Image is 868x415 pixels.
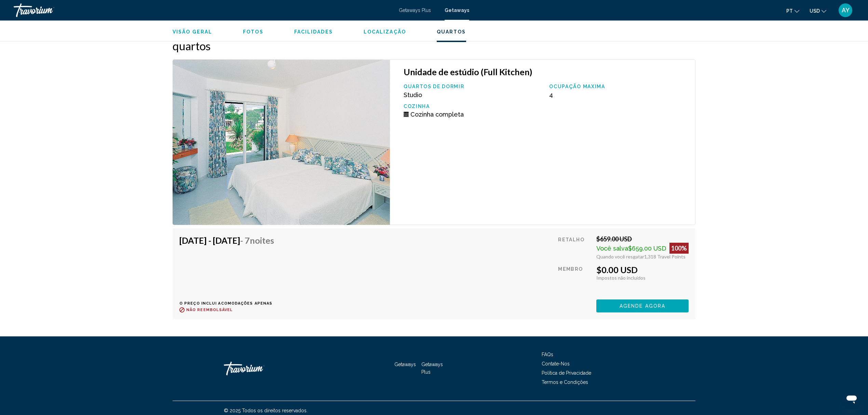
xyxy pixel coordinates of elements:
button: Facilidades [294,29,333,35]
a: Getaways Plus [399,8,431,13]
span: 4 [549,91,553,98]
p: Quartos de dormir [404,84,543,89]
p: Cozinha [404,104,543,109]
p: O preço inclui acomodações apenas [179,301,279,306]
span: Localização [364,29,406,35]
div: Membro [558,265,591,294]
a: Getaways Plus [421,362,443,375]
button: User Menu [837,3,854,17]
h3: Unidade de estúdio (Full Kitchen) [404,67,688,77]
span: © 2025 Todos os direitos reservados. [224,408,308,413]
span: Agende agora [620,304,665,309]
span: Visão geral [173,29,212,35]
div: $659.00 USD [596,235,689,243]
span: Fotos [243,29,263,35]
button: Agende agora [596,299,689,312]
button: Visão geral [173,29,212,35]
div: $0.00 USD [596,265,689,275]
span: Noites [250,235,274,245]
span: pt [786,8,793,14]
h4: [DATE] - [DATE] [179,235,274,245]
span: - 7 [240,235,274,245]
img: 2731I01X.jpg [173,59,390,225]
span: Impostos não incluídos [596,275,646,281]
span: Facilidades [294,29,333,35]
button: Localização [364,29,406,35]
span: 1,318 Travel Points [644,254,686,259]
p: ocupação maxima [549,84,688,89]
h2: quartos [173,39,695,53]
span: Studio [404,91,422,98]
a: Getaways [394,362,416,367]
div: Retalho [558,235,591,259]
span: $659.00 USD [628,245,666,252]
a: Travorium [14,3,392,17]
a: Getaways [445,8,469,13]
button: quartos [437,29,466,35]
a: FAQs [542,352,553,357]
span: Você salva [596,245,628,252]
a: Contate-Nos [542,361,570,366]
span: Cozinha completa [410,111,464,118]
iframe: Botão para abrir a janela de mensagens [841,388,863,410]
span: quartos [437,29,466,35]
span: Não reembolsável [186,308,233,312]
a: Termos e Condições [542,379,588,385]
div: 100% [669,243,689,254]
button: Change language [786,6,799,16]
span: USD [810,8,820,14]
a: Travorium [224,358,292,379]
button: Change currency [810,6,826,16]
button: Fotos [243,29,263,35]
a: Política de Privacidade [542,370,591,376]
span: Quando você resgatar [596,254,644,259]
span: AY [842,7,850,14]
